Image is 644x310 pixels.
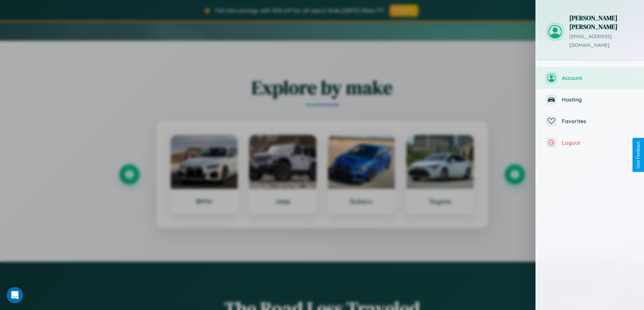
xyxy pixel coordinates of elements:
div: Give Feedback [636,141,641,169]
button: Account [536,67,644,89]
p: [EMAIL_ADDRESS][DOMAIN_NAME] [569,32,634,50]
button: Logout [536,132,644,153]
div: Open Intercom Messenger [7,287,23,303]
span: Hosting [562,96,634,103]
button: Favorites [536,110,644,132]
span: Logout [562,139,634,146]
span: Account [562,75,634,81]
button: Hosting [536,89,644,110]
h3: [PERSON_NAME] [PERSON_NAME] [569,13,634,31]
span: Favorites [562,118,634,124]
